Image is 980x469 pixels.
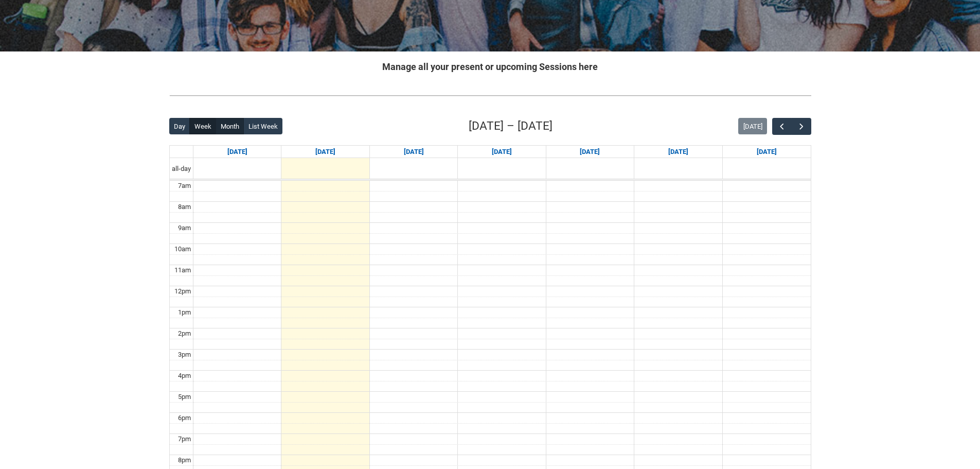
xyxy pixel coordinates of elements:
h2: Manage all your present or upcoming Sessions here [169,60,811,74]
div: 1pm [176,307,193,318]
div: 10am [172,244,193,254]
button: [DATE] [738,118,767,134]
a: Go to September 11, 2025 [578,146,602,158]
button: Next Week [791,118,811,135]
a: Go to September 8, 2025 [313,146,337,158]
div: 2pm [176,328,193,339]
button: List Week [243,118,282,134]
div: 9am [176,223,193,233]
img: REDU_GREY_LINE [169,90,811,101]
button: Week [189,118,216,134]
div: 11am [172,265,193,275]
div: 3pm [176,350,193,360]
div: 7am [176,181,193,191]
span: all-day [170,164,193,174]
div: 8pm [176,455,193,465]
div: 4pm [176,371,193,381]
div: 5pm [176,392,193,402]
div: 6pm [176,413,193,423]
div: 8am [176,202,193,212]
button: Day [169,118,190,134]
a: Go to September 10, 2025 [490,146,514,158]
a: Go to September 12, 2025 [666,146,690,158]
button: Month [216,118,244,134]
div: 12pm [172,286,193,297]
button: Previous Week [772,118,792,135]
a: Go to September 7, 2025 [225,146,250,158]
h2: [DATE] – [DATE] [469,117,553,135]
div: 7pm [176,434,193,444]
a: Go to September 13, 2025 [755,146,779,158]
a: Go to September 9, 2025 [402,146,426,158]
